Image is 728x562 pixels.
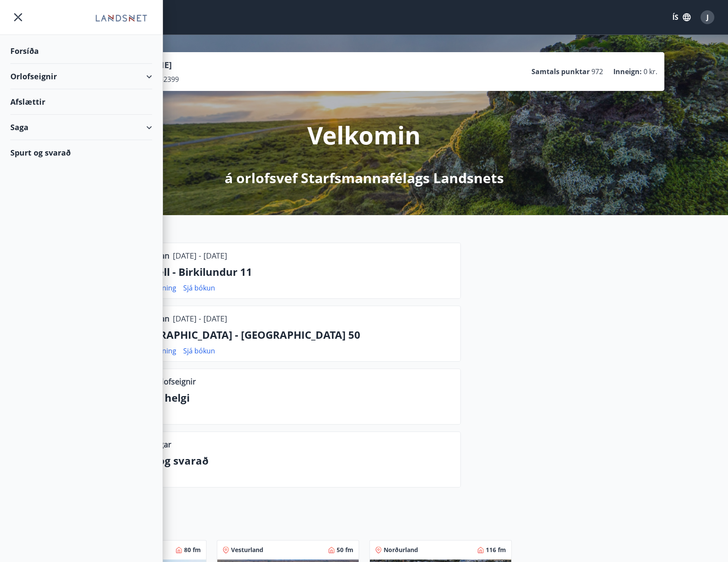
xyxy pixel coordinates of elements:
[10,64,152,89] div: Orlofseignir
[337,546,353,554] span: 50 fm
[128,376,196,387] p: Lausar orlofseignir
[184,546,201,554] span: 80 fm
[128,453,453,468] p: Spurt og svarað
[644,67,657,76] span: 0 kr.
[173,313,227,324] p: [DATE] - [DATE]
[128,439,171,450] p: Upplýsingar
[128,265,453,279] p: Húsafell - Birkilundur 11
[10,140,152,165] div: Spurt og svarað
[225,169,504,187] p: á orlofsvef Starfsmannafélags Landsnets
[128,390,453,405] p: Næstu helgi
[307,119,421,151] p: Velkomin
[128,346,176,356] a: Sækja samning
[183,346,215,356] a: Sjá bókun
[531,67,590,76] p: Samtals punktar
[706,12,709,22] span: J
[697,7,718,28] button: J
[231,546,263,554] span: Vesturland
[10,89,152,115] div: Afslættir
[10,115,152,140] div: Saga
[173,250,227,261] p: [DATE] - [DATE]
[128,283,176,293] a: Sækja samning
[668,9,695,25] button: ÍS
[10,9,26,25] button: menu
[91,9,152,27] img: union_logo
[384,546,418,554] span: Norðurland
[613,67,642,76] p: Inneign :
[486,546,506,554] span: 116 fm
[10,38,152,64] div: Forsíða
[183,283,215,293] a: Sjá bókun
[591,67,603,76] span: 972
[128,328,453,342] p: [GEOGRAPHIC_DATA] - [GEOGRAPHIC_DATA] 50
